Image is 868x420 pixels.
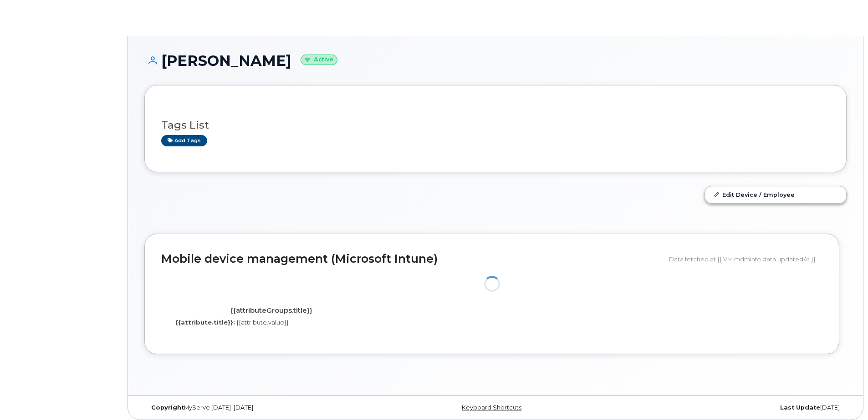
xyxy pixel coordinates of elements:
[168,307,375,315] h4: {{attributeGroups.title}}
[236,319,289,326] span: {{attribute.value}}
[780,404,820,411] strong: Last Update
[301,55,337,65] small: Active
[705,186,846,203] a: Edit Device / Employee
[669,250,822,268] div: Data fetched at {{ VM.mdmInfo.data.updatedAt }}
[161,120,830,131] h3: Tags List
[144,53,847,69] h1: [PERSON_NAME]
[161,135,207,146] a: Add tags
[144,404,378,411] div: MyServe [DATE]–[DATE]
[175,318,235,327] label: {{attribute.title}}:
[462,404,521,411] a: Keyboard Shortcuts
[151,404,184,411] strong: Copyright
[161,253,662,265] h2: Mobile device management (Microsoft Intune)
[613,404,847,411] div: [DATE]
